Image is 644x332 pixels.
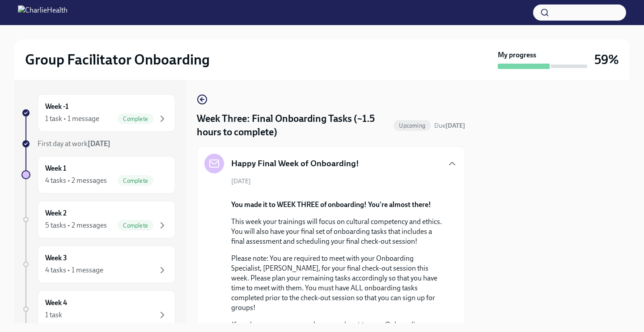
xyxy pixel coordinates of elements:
[21,201,175,238] a: Week 25 tasks • 2 messagesComplete
[21,156,175,194] a: Week 14 tasks • 2 messagesComplete
[21,139,175,149] a: First day at work[DATE]
[88,139,110,148] strong: [DATE]
[45,298,67,308] h6: Week 4
[394,122,431,129] span: Upcoming
[434,121,465,130] span: October 4th, 2025 10:00
[197,112,390,139] h4: Week Three: Final Onboarding Tasks (~1.5 hours to complete)
[231,177,251,185] span: [DATE]
[45,220,107,230] div: 5 tasks • 2 messages
[118,116,153,122] span: Complete
[21,246,175,283] a: Week 34 tasks • 1 message
[231,217,443,246] p: This week your trainings will focus on cultural competency and ethics. You will also have your fi...
[594,52,619,68] h3: 59%
[231,254,443,313] p: Please note: You are required to meet with your Onboarding Specialist, [PERSON_NAME], for your fi...
[118,177,153,184] span: Complete
[45,265,103,275] div: 4 tasks • 1 message
[45,164,66,173] h6: Week 1
[25,51,210,69] h2: Group Facilitator Onboarding
[21,290,175,328] a: Week 41 task
[231,158,359,169] h5: Happy Final Week of Onboarding!
[18,5,68,20] img: CharlieHealth
[38,139,110,148] span: First day at work
[45,208,67,218] h6: Week 2
[231,200,431,209] strong: You made it to WEEK THREE of onboarding! You're almost there!
[45,310,62,320] div: 1 task
[445,122,465,129] strong: [DATE]
[118,222,153,229] span: Complete
[45,176,107,185] div: 4 tasks • 2 messages
[21,94,175,132] a: Week -11 task • 1 messageComplete
[45,102,68,112] h6: Week -1
[45,114,99,124] div: 1 task • 1 message
[434,122,465,129] span: Due
[498,50,536,60] strong: My progress
[45,253,67,263] h6: Week 3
